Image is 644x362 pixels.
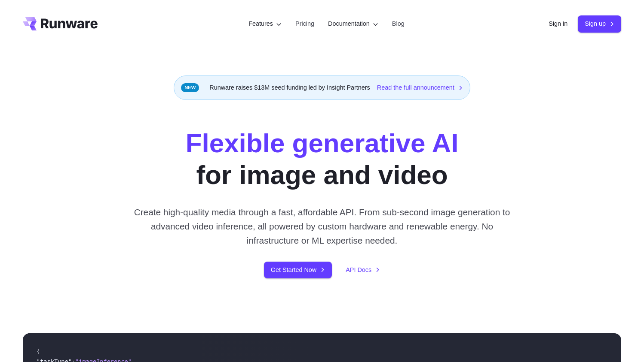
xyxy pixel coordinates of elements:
a: Get Started Now [264,262,332,278]
p: Create high-quality media through a fast, affordable API. From sub-second image generation to adv... [131,205,514,248]
h1: for image and video [186,127,459,191]
a: Pricing [295,19,314,29]
strong: Flexible generative AI [186,128,459,158]
a: Go to / [23,17,98,30]
label: Features [248,19,282,29]
a: Blog [392,19,405,29]
span: { [37,348,40,355]
a: Sign up [578,15,621,32]
label: Documentation [328,19,378,29]
div: Runware raises $13M seed funding led by Insight Partners [174,75,470,100]
a: API Docs [346,265,380,275]
a: Read the full announcement [377,83,463,93]
a: Sign in [549,19,567,29]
